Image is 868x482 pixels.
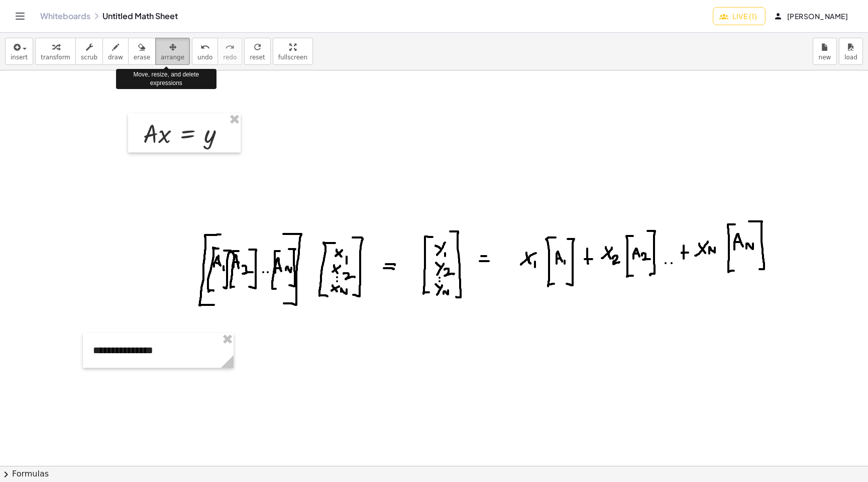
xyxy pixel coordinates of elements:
button: erase [128,38,156,65]
i: refresh [253,41,262,53]
button: draw [102,38,129,65]
span: new [819,54,831,61]
button: Live (1) [713,7,766,25]
span: insert [11,54,28,61]
button: undoundo [192,38,218,65]
span: erase [134,54,150,61]
i: redo [225,41,235,53]
button: Toggle navigation [12,8,28,24]
div: Move, resize, and delete expressions [116,69,216,89]
button: [PERSON_NAME] [768,7,856,25]
a: Whiteboards [40,11,90,21]
button: fullscreen [273,38,313,65]
button: refreshreset [244,38,270,65]
span: fullscreen [278,54,307,61]
button: insert [5,38,33,65]
span: undo [197,54,212,61]
span: transform [41,54,70,61]
button: arrange [155,38,190,65]
button: load [839,38,863,65]
button: transform [35,38,76,65]
span: arrange [161,54,184,61]
i: undo [200,41,210,53]
span: load [844,54,857,61]
span: draw [108,54,123,61]
button: new [813,38,837,65]
button: scrub [75,38,103,65]
span: redo [223,54,237,61]
span: reset [250,54,265,61]
span: scrub [81,54,97,61]
span: Live (1) [721,12,757,21]
span: [PERSON_NAME] [776,12,848,21]
button: redoredo [218,38,242,65]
